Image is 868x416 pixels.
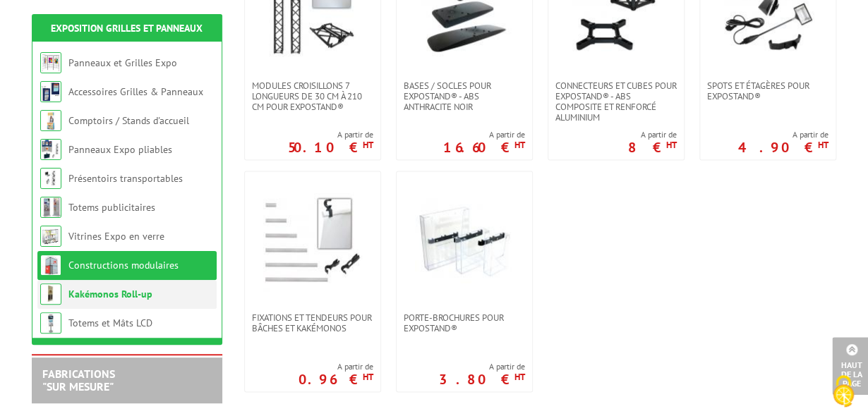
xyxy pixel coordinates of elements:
img: Vitrines Expo en verre [40,226,61,247]
a: Porte-brochures pour Expostand® [397,312,532,334]
img: Panneaux et Grilles Expo [40,52,61,73]
p: 4.90 € [738,143,828,152]
sup: HT [514,139,525,151]
p: 16.60 € [443,143,525,152]
span: A partir de [299,361,373,372]
a: Connecteurs et Cubes pour ExpoStand® - abs composite et renforcé aluminium [548,80,684,123]
img: Kakémonos Roll-up [40,283,61,305]
img: Porte-brochures pour Expostand® [415,192,514,291]
a: Présentoirs transportables [68,172,183,185]
span: Modules Croisillons 7 longueurs de 30 cm à 210 cm pour ExpoStand® [252,80,373,112]
a: Modules Croisillons 7 longueurs de 30 cm à 210 cm pour ExpoStand® [245,80,380,112]
sup: HT [363,371,373,383]
img: Comptoirs / Stands d'accueil [40,110,61,131]
a: Spots et Étagères pour ExpoStand® [700,80,836,102]
a: Exposition Grilles et Panneaux [51,22,203,35]
a: Fixations et Tendeurs pour Bâches et Kakémonos [245,312,380,334]
sup: HT [818,139,828,151]
span: Fixations et Tendeurs pour Bâches et Kakémonos [252,312,373,334]
a: Comptoirs / Stands d'accueil [68,114,189,127]
img: Totems publicitaires [40,197,61,218]
img: Panneaux Expo pliables [40,139,61,160]
a: Accessoires Grilles & Panneaux [68,85,203,98]
a: Panneaux Expo pliables [68,143,172,156]
a: FABRICATIONS"Sur Mesure" [42,367,115,393]
a: Kakémonos Roll-up [68,288,152,300]
sup: HT [666,139,677,151]
img: Accessoires Grilles & Panneaux [40,81,61,102]
p: 50.10 € [288,143,373,152]
span: Porte-brochures pour Expostand® [404,312,525,334]
a: Constructions modulaires [68,259,179,271]
span: Spots et Étagères pour ExpoStand® [707,80,828,102]
img: Cookies (fenêtre modale) [826,374,861,409]
a: Totems et Mâts LCD [68,317,152,329]
img: Présentoirs transportables [40,168,61,189]
sup: HT [363,139,373,151]
a: Bases / Socles pour ExpoStand® - abs anthracite noir [397,80,532,112]
span: A partir de [628,129,677,140]
span: Connecteurs et Cubes pour ExpoStand® - abs composite et renforcé aluminium [555,80,677,123]
p: 0.96 € [299,375,373,384]
a: Panneaux et Grilles Expo [68,56,177,69]
p: 8 € [628,143,677,152]
span: A partir de [443,129,525,140]
img: Totems et Mâts LCD [40,312,61,334]
span: A partir de [288,129,373,140]
a: Totems publicitaires [68,201,155,214]
img: Fixations et Tendeurs pour Bâches et Kakémonos [263,192,362,291]
span: A partir de [439,361,525,372]
a: Vitrines Expo en verre [68,230,164,243]
button: Cookies (fenêtre modale) [819,368,868,416]
span: A partir de [738,129,828,140]
img: Constructions modulaires [40,255,61,276]
span: Bases / Socles pour ExpoStand® - abs anthracite noir [404,80,525,112]
sup: HT [514,371,525,383]
p: 3.80 € [439,375,525,384]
